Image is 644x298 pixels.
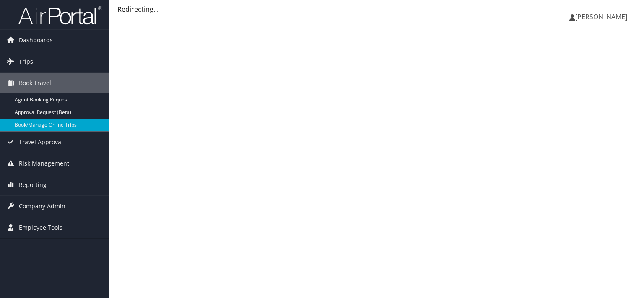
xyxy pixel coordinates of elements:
span: Travel Approval [19,132,63,153]
span: Company Admin [19,196,65,217]
span: Reporting [19,174,47,195]
a: [PERSON_NAME] [569,4,636,29]
span: Book Travel [19,73,51,93]
span: [PERSON_NAME] [575,12,627,21]
div: Redirecting... [117,4,636,14]
span: Risk Management [19,153,69,174]
span: Trips [19,51,33,72]
span: Dashboards [19,30,53,51]
span: Employee Tools [19,217,62,238]
img: airportal-logo.png [18,5,102,25]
